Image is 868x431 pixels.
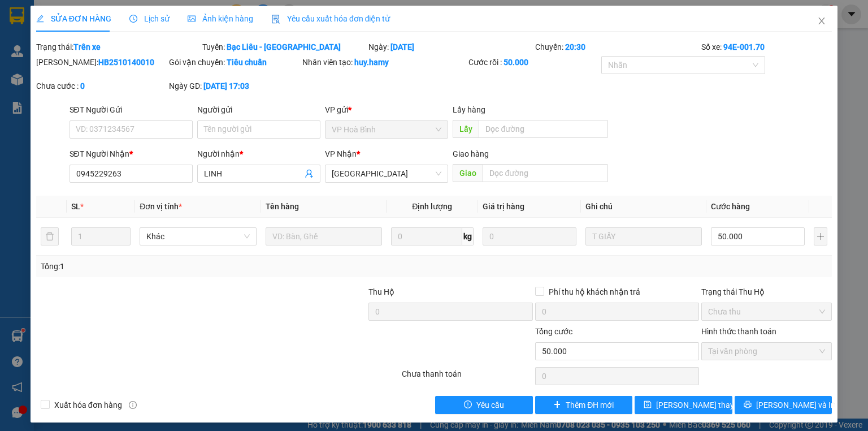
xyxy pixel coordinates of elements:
input: 0 [483,227,576,245]
b: HB2510140010 [98,58,154,67]
b: Bạc Liêu - [GEOGRAPHIC_DATA] [227,42,341,51]
div: [PERSON_NAME]: [36,56,167,68]
span: clock-circle [129,15,137,23]
div: SĐT Người Nhận [70,148,193,160]
div: Số xe: [700,41,833,53]
b: [DATE] 17:03 [203,81,249,90]
span: exclamation-circle [464,400,472,410]
img: icon [271,15,280,24]
span: kg [462,227,474,245]
span: Khác [146,228,249,245]
div: Người nhận [197,148,320,160]
span: Sài Gòn [332,165,441,182]
span: Lịch sử [129,14,170,23]
div: Ngày GD: [169,80,300,92]
label: Hình thức thanh toán [701,327,776,336]
div: Chưa thanh toán [401,368,533,387]
span: Thu Hộ [368,287,394,296]
span: Định lượng [412,202,452,211]
div: SĐT Người Gửi [70,104,193,116]
input: Ghi Chú [585,227,702,245]
button: Close [806,6,837,37]
b: [DATE] [390,42,414,51]
div: Tuyến: [201,41,367,53]
b: 94E-001.70 [723,42,765,51]
span: Giao [453,164,483,182]
button: delete [41,227,59,245]
span: SL [71,202,80,211]
span: Giao hàng [453,149,489,158]
span: [PERSON_NAME] và In [756,399,835,411]
span: Tên hàng [266,202,299,211]
span: Chưa thu [708,303,825,320]
div: Trạng thái Thu Hộ [701,286,832,298]
span: Lấy hàng [453,105,485,114]
span: user-add [305,169,314,178]
div: Cước rồi : [468,56,599,68]
span: Xuất hóa đơn hàng [50,399,127,411]
div: Gói vận chuyển: [169,56,300,68]
span: printer [744,400,752,410]
span: Lấy [453,120,479,138]
span: [PERSON_NAME] thay đổi [656,399,747,411]
div: VP gửi [325,104,448,116]
button: plus [814,227,827,245]
input: Dọc đường [479,120,608,138]
span: Phí thu hộ khách nhận trả [544,286,645,298]
b: 50.000 [504,58,528,67]
div: Nhân viên tạo: [302,56,466,68]
span: Đơn vị tính [140,202,182,211]
th: Ghi chú [581,196,706,218]
span: VP Nhận [325,149,357,158]
input: VD: Bàn, Ghế [266,227,382,245]
span: picture [188,15,196,23]
span: VP Hoà Bình [332,121,441,138]
span: Thêm ĐH mới [566,399,614,411]
span: Yêu cầu [476,399,504,411]
span: Tại văn phòng [708,343,825,360]
b: Tiêu chuẩn [227,58,267,67]
span: Giá trị hàng [483,202,524,211]
div: Ngày: [367,41,533,53]
span: info-circle [129,401,137,409]
button: save[PERSON_NAME] thay đổi [635,396,732,414]
span: Tổng cước [535,327,572,336]
span: edit [36,15,44,23]
span: Yêu cầu xuất hóa đơn điện tử [271,14,390,23]
button: printer[PERSON_NAME] và In [735,396,832,414]
b: huy.hamy [354,58,389,67]
span: close [817,16,826,25]
span: plus [553,400,561,410]
input: Dọc đường [483,164,608,182]
div: Tổng: 1 [41,260,336,273]
b: 0 [80,81,85,90]
div: Chưa cước : [36,80,167,92]
div: Trạng thái: [35,41,201,53]
button: plusThêm ĐH mới [535,396,633,414]
div: Chuyến: [534,41,700,53]
span: Cước hàng [711,202,750,211]
div: Người gửi [197,104,320,116]
span: save [644,400,652,410]
b: 20:30 [565,42,585,51]
b: Trên xe [73,42,101,51]
button: exclamation-circleYêu cầu [435,396,533,414]
span: Ảnh kiện hàng [188,14,253,23]
span: SỬA ĐƠN HÀNG [36,14,111,23]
